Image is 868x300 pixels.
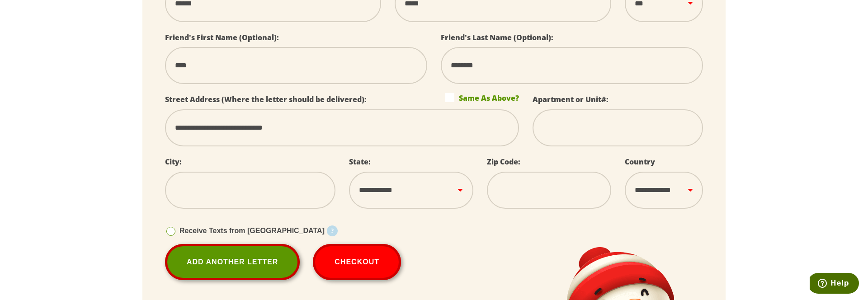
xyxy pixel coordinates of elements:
[625,157,655,167] label: Country
[165,157,182,167] label: City:
[810,273,859,295] iframe: Opens a widget where you can find more information
[441,33,553,42] label: Friend's Last Name (Optional):
[349,157,371,167] label: State:
[533,94,609,104] label: Apartment or Unit#:
[165,33,279,42] label: Friend's First Name (Optional):
[487,157,520,167] label: Zip Code:
[445,93,519,102] label: Same As Above?
[165,94,367,104] label: Street Address (Where the letter should be delivered):
[179,227,325,234] span: Receive Texts from [GEOGRAPHIC_DATA]
[165,244,300,280] a: Add Another Letter
[313,244,401,280] button: Checkout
